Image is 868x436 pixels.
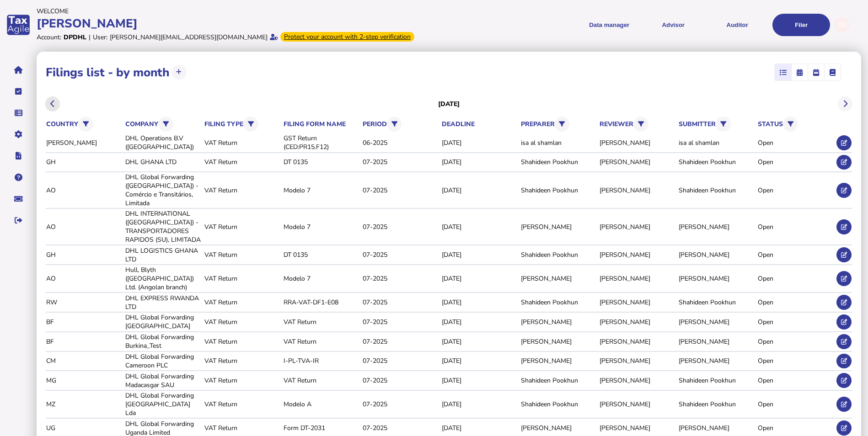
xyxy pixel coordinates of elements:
[283,119,360,129] th: filing form name
[836,135,852,150] button: Edit
[836,271,852,286] button: Edit
[363,158,439,166] div: 07-2025
[204,186,280,195] div: VAT Return
[46,274,122,283] div: AO
[37,33,61,42] div: Account:
[438,100,460,108] h3: [DATE]
[633,117,648,132] button: Filter
[204,138,280,147] div: VAT Return
[284,318,359,326] div: VAT Return
[758,298,834,307] div: Open
[520,115,597,133] th: preparer
[125,294,201,311] div: DHL EXPRESS RWANDA LTD
[125,115,202,133] th: company
[836,247,852,262] button: Edit
[110,33,268,42] div: [PERSON_NAME][EMAIL_ADDRESS][DOMAIN_NAME]
[46,250,122,259] div: GH
[679,138,755,147] div: isa al shamlan
[521,400,597,409] div: Shahideen Pookhun
[46,64,169,80] h1: Filings list - by month
[9,60,28,80] button: Home
[679,158,755,166] div: Shahideen Pookhun
[284,356,359,365] div: I-PL-TVA-IR
[284,250,359,259] div: DT 0135
[555,117,570,132] button: Filter
[600,424,675,432] div: [PERSON_NAME]
[46,376,122,385] div: MG
[600,356,675,365] div: [PERSON_NAME]
[284,376,359,385] div: VAT Return
[158,117,173,132] button: Filter
[600,158,675,166] div: [PERSON_NAME]
[758,318,834,326] div: Open
[679,274,755,283] div: [PERSON_NAME]
[442,318,518,326] div: [DATE]
[521,376,597,385] div: Shahideen Pookhun
[808,64,824,80] mat-button-toggle: Calendar week view
[758,138,834,147] div: Open
[93,33,107,42] div: User:
[9,146,28,165] button: Developer hub links
[758,424,834,432] div: Open
[204,115,281,133] th: filing type
[600,250,675,259] div: [PERSON_NAME]
[363,274,439,283] div: 07-2025
[204,424,280,432] div: VAT Return
[284,134,359,151] div: GST Return (CED:PR15.F12)
[836,354,852,369] button: Edit
[363,223,439,231] div: 07-2025
[600,138,675,147] div: [PERSON_NAME]
[46,356,122,365] div: CM
[9,103,28,122] button: Data manager
[125,158,201,166] div: DHL GHANA LTD
[678,115,755,133] th: submitter
[599,115,676,133] th: reviewer
[15,113,22,113] i: Data manager
[9,168,28,187] button: Help pages
[363,186,439,195] div: 07-2025
[363,318,439,326] div: 07-2025
[679,298,755,307] div: Shahideen Pookhun
[679,400,755,409] div: Shahideen Pookhun
[600,337,675,346] div: [PERSON_NAME]
[836,155,852,170] button: Edit
[679,318,755,326] div: [PERSON_NAME]
[363,376,439,385] div: 07-2025
[125,266,201,292] div: Hull, Blyth ([GEOGRAPHIC_DATA]) Ltd. (Angolan branch)
[9,82,28,101] button: Tasks
[46,337,122,346] div: BF
[521,337,597,346] div: [PERSON_NAME]
[758,356,834,365] div: Open
[783,117,798,132] button: Filter
[441,119,518,129] th: deadline
[363,250,439,259] div: 07-2025
[125,209,201,244] div: DHL INTERNATIONAL ([GEOGRAPHIC_DATA]) -TRANSPORTADORES RAPIDOS (SU), LIMITADA
[708,14,766,36] button: Auditor
[284,424,359,432] div: Form DT-2031
[758,376,834,385] div: Open
[758,158,834,166] div: Open
[791,64,808,80] mat-button-toggle: Calendar month view
[243,117,258,132] button: Filter
[836,420,852,436] button: Edit
[679,337,755,346] div: [PERSON_NAME]
[204,250,280,259] div: VAT Return
[836,219,852,234] button: Edit
[644,14,702,36] button: Shows a dropdown of VAT Advisor options
[836,314,852,330] button: Edit
[204,356,280,365] div: VAT Return
[600,298,675,307] div: [PERSON_NAME]
[46,223,122,231] div: AO
[284,158,359,166] div: DT 0135
[125,333,201,350] div: DHL Global Forwarding Burkina_Test
[521,250,597,259] div: Shahideen Pookhun
[679,424,755,432] div: [PERSON_NAME]
[600,400,675,409] div: [PERSON_NAME]
[363,356,439,365] div: 07-2025
[362,115,439,133] th: period
[758,250,834,259] div: Open
[363,400,439,409] div: 07-2025
[204,337,280,346] div: VAT Return
[204,274,280,283] div: VAT Return
[125,246,201,264] div: DHL LOGISTICS GHANA LTD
